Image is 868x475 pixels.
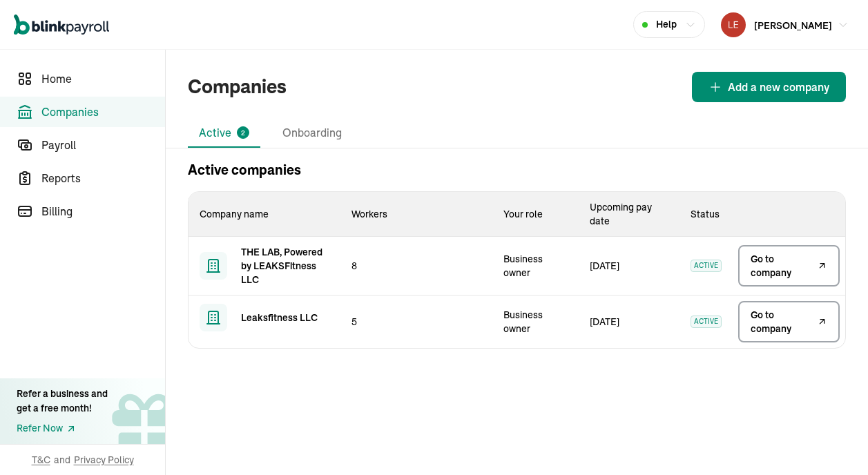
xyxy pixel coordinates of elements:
span: ACTIVE [691,260,722,272]
span: THE LAB, Powered by LEAKSFitness LLC [241,245,329,287]
span: Reports [41,170,165,186]
button: Add a new company [692,72,846,102]
li: Active [188,119,260,148]
h1: Companies [188,72,287,101]
td: Business owner [492,237,579,295]
span: and [54,453,70,467]
span: Billing [41,203,165,220]
nav: Global [14,5,109,45]
span: Go to company [751,252,814,280]
span: Add a new company [728,79,829,95]
span: 2 [241,128,245,138]
th: Upcoming pay date [579,192,679,237]
span: [PERSON_NAME] [754,19,832,32]
span: Go to company [751,308,814,336]
span: Home [41,70,165,87]
div: Refer a business and get a free month! [17,387,108,416]
a: Go to company [738,245,840,287]
span: ACTIVE [691,316,722,328]
button: Help [633,11,705,38]
a: Refer Now [17,421,108,436]
span: Payroll [41,137,165,153]
th: Your role [492,192,579,237]
td: Business owner [492,295,579,349]
th: Workers [340,192,492,237]
li: Onboarding [271,119,353,148]
span: Help [656,17,677,32]
td: 5 [340,295,492,349]
a: Go to company [738,301,840,342]
td: 8 [340,237,492,295]
span: Companies [41,104,165,120]
span: Leaksfitness LLC [241,311,318,324]
td: [DATE] [579,237,679,295]
span: Privacy Policy [74,453,134,467]
td: [DATE] [579,295,679,349]
iframe: Chat Widget [799,409,868,475]
th: Status [679,192,733,237]
button: [PERSON_NAME] [715,10,854,40]
th: Company name [189,192,340,237]
span: T&C [32,453,50,467]
h2: Active companies [188,159,301,180]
